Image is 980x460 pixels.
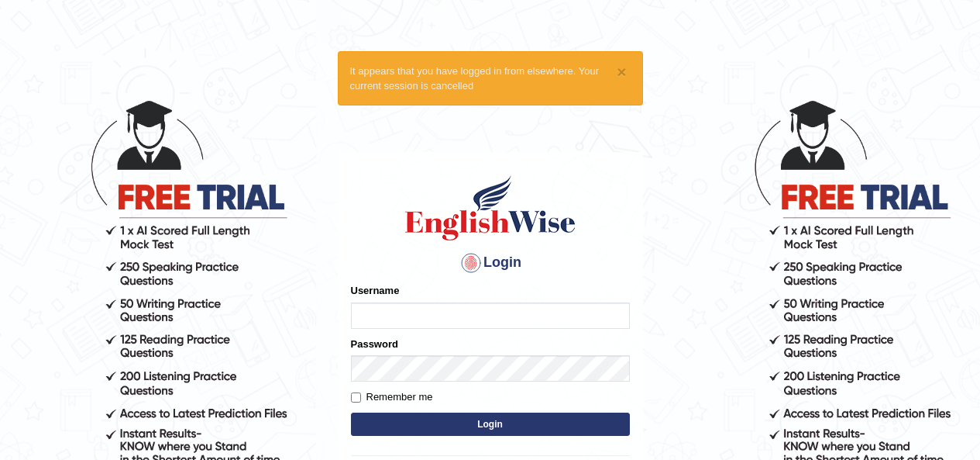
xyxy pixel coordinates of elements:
[338,51,643,105] div: It appears that you have logged in from elsewhere. Your current session is cancelled
[351,337,398,351] label: Password
[351,413,630,436] button: Login
[351,251,630,275] h4: Login
[351,283,400,298] label: Username
[617,64,626,80] button: ×
[351,389,433,405] label: Remember me
[402,173,579,243] img: Logo of English Wise sign in for intelligent practice with AI
[351,393,361,403] input: Remember me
